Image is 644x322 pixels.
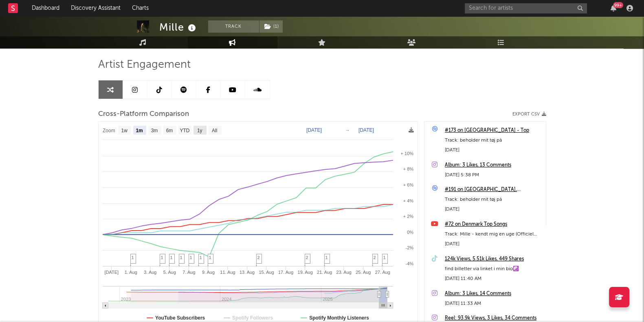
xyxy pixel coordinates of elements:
[407,230,413,235] text: 0%
[159,20,198,34] div: Mille
[257,255,260,260] span: 2
[403,182,413,187] text: + 6%
[358,127,374,133] text: [DATE]
[512,112,546,117] button: Export CSV
[317,270,332,275] text: 21. Aug
[197,128,202,133] text: 1y
[98,109,189,119] span: Cross-Platform Comparison
[220,270,235,275] text: 11. Aug
[445,289,542,299] a: Album: 3 Likes, 14 Comments
[103,128,115,133] text: Zoom
[465,3,587,13] input: Search for artists
[306,255,308,260] span: 2
[445,160,542,170] a: Album: 3 Likes, 13 Comments
[163,270,176,275] text: 5. Aug
[445,239,542,249] div: [DATE]
[124,270,137,275] text: 1. Aug
[211,128,217,133] text: All
[403,167,413,171] text: + 8%
[374,255,376,260] span: 2
[98,60,191,70] span: Artist Engagement
[209,255,211,260] span: 1
[445,126,542,135] a: #173 on [GEOGRAPHIC_DATA] - Top
[445,195,542,204] div: Track: beholder mit tøj på
[239,270,254,275] text: 13. Aug
[345,127,350,133] text: →
[180,255,182,260] span: 1
[445,185,542,195] a: #191 on [GEOGRAPHIC_DATA], [GEOGRAPHIC_DATA]
[208,20,259,33] button: Track
[166,128,173,133] text: 6m
[232,315,273,321] text: Spotify Followers
[297,270,312,275] text: 19. Aug
[445,204,542,214] div: [DATE]
[383,255,386,260] span: 1
[356,270,371,275] text: 25. Aug
[180,128,189,133] text: YTD
[445,145,542,155] div: [DATE]
[405,261,413,266] text: -4%
[278,270,293,275] text: 17. Aug
[325,255,328,260] span: 1
[405,245,413,250] text: -2%
[445,299,542,309] div: [DATE] 11:33 AM
[445,170,542,180] div: [DATE] 5:38 PM
[200,255,202,260] span: 1
[445,254,542,264] a: 124k Views, 5.51k Likes, 449 Shares
[306,127,322,133] text: [DATE]
[403,198,413,203] text: + 4%
[104,270,119,275] text: [DATE]
[136,128,143,133] text: 1m
[155,315,205,321] text: YouTube Subscribers
[132,255,134,260] span: 1
[336,270,351,275] text: 23. Aug
[161,255,163,260] span: 1
[170,255,173,260] span: 1
[202,270,214,275] text: 9. Aug
[445,274,542,284] div: [DATE] 11:40 AM
[259,20,283,33] span: ( 1 )
[259,270,274,275] text: 15. Aug
[151,128,158,133] text: 3m
[403,214,413,219] text: + 2%
[309,315,369,321] text: Spotify Monthly Listeners
[611,5,616,11] button: 99+
[259,20,283,33] button: (1)
[375,270,390,275] text: 27. Aug
[182,270,195,275] text: 7. Aug
[445,229,542,239] div: Track: Mille - kendt mig en uge (Officiel Audio)
[190,255,192,260] span: 1
[445,135,542,145] div: Track: beholder mit tøj på
[445,264,542,274] div: find billetter via linket i min bio☯️
[121,128,127,133] text: 1w
[613,2,623,8] div: 99 +
[144,270,156,275] text: 3. Aug
[445,220,542,229] a: #72 on Denmark Top Songs
[400,151,413,156] text: + 10%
